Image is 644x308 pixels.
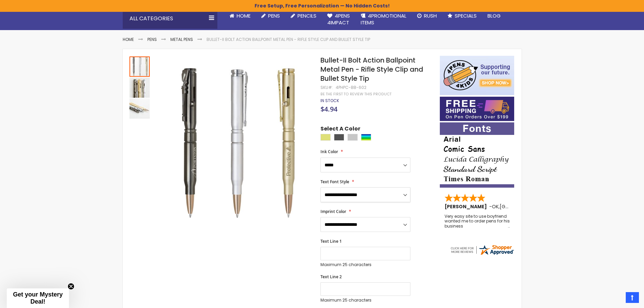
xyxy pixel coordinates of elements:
span: Pencils [297,12,316,19]
div: Bullet-II Bolt Action Ballpoint Metal Pen - Rifle Style Clip and Bullet Style Tip [129,56,150,77]
div: Silver [348,134,358,141]
span: Bullet-II Bolt Action Ballpoint Metal Pen - Rifle Style Clip and Bullet Style Tip [320,55,423,83]
div: Availability [320,98,339,103]
div: Bullet-II Bolt Action Ballpoint Metal Pen - Rifle Style Clip and Bullet Style Tip [129,77,150,98]
img: font-personalization-examples [440,122,514,188]
div: Assorted [361,134,371,141]
span: Text Font Style [320,179,349,185]
img: 4pens 4 kids [440,56,514,95]
span: Rush [424,12,437,19]
p: Maximum 25 characters [320,262,410,267]
img: 4pens.com widget logo [450,244,515,256]
a: Blog [482,8,506,23]
span: [GEOGRAPHIC_DATA] [500,203,549,210]
li: Bullet-II Bolt Action Ballpoint Metal Pen - Rifle Style Clip and Bullet Style Tip [207,37,370,42]
span: Text Line 2 [320,274,342,280]
span: - , [489,203,549,210]
div: 4PHPC-BB-602 [336,85,366,90]
img: Bullet-II Bolt Action Ballpoint Metal Pen - Rifle Style Clip and Bullet Style Tip [129,77,150,98]
strong: SKU [320,85,333,90]
span: Imprint Color [320,209,346,214]
iframe: Google Customer Reviews [588,290,644,308]
span: Specials [455,12,477,19]
div: All Categories [123,8,217,29]
span: $4.94 [320,104,337,114]
span: Ink Color [320,149,338,155]
span: Text Line 1 [320,238,342,244]
a: 4PROMOTIONALITEMS [355,8,412,30]
a: Home [224,8,256,23]
span: Pens [268,12,280,19]
div: Gunmetal [334,134,344,141]
img: Free shipping on orders over $199 [440,97,514,121]
a: Home [123,37,134,42]
span: In stock [320,98,339,103]
a: Be the first to review this product [320,92,391,97]
a: Metal Pens [170,37,193,42]
span: [PERSON_NAME] [445,203,489,210]
span: Get your Mystery Deal! [13,291,63,305]
a: 4Pens4impact [322,8,355,30]
p: Maximum 25 characters [320,298,410,303]
span: 4PROMOTIONAL ITEMS [361,12,406,26]
div: Very easy site to use boyfriend wanted me to order pens for his business [445,214,510,229]
a: Rush [412,8,442,23]
a: Pens [256,8,285,23]
span: Select A Color [320,125,360,134]
a: 4pens.com certificate URL [450,252,515,257]
img: Bullet-II Bolt Action Ballpoint Metal Pen - Rifle Style Clip and Bullet Style Tip [157,66,312,220]
button: Close teaser [68,283,74,290]
a: Specials [442,8,482,23]
div: Gold [320,134,331,141]
div: Get your Mystery Deal!Close teaser [7,288,69,308]
a: Pens [147,37,157,42]
a: Pencils [285,8,322,23]
div: Bullet-II Bolt Action Ballpoint Metal Pen - Rifle Style Clip and Bullet Style Tip [129,98,150,119]
span: Home [237,12,251,19]
span: OK [492,203,499,210]
span: 4Pens 4impact [327,12,350,26]
img: Bullet-II Bolt Action Ballpoint Metal Pen - Rifle Style Clip and Bullet Style Tip [129,98,150,119]
span: Blog [487,12,501,19]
